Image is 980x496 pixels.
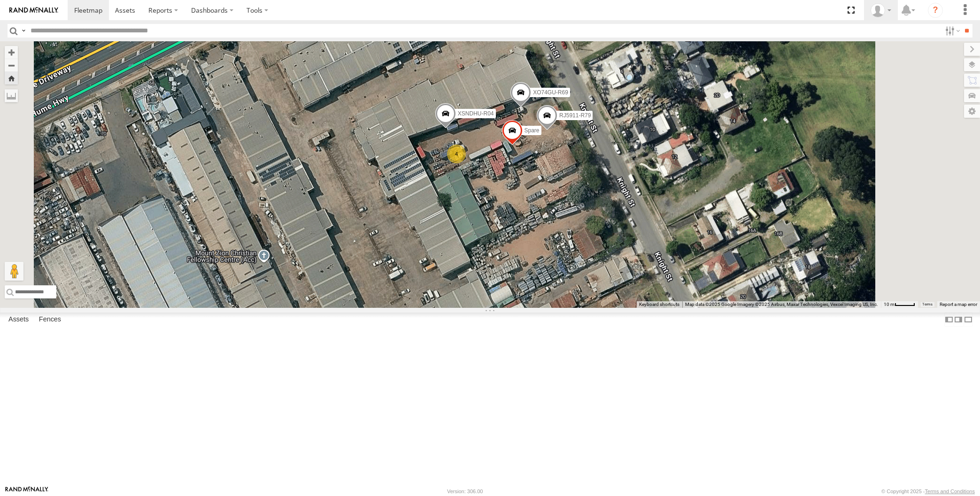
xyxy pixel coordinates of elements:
[5,262,23,281] button: Drag Pegman onto the map to open Street View
[940,302,977,307] a: Report a map error
[9,7,58,14] img: rand-logo.svg
[5,59,18,72] button: Zoom out
[447,145,466,163] div: 4
[964,313,973,326] label: Hide Summary Table
[685,302,878,307] span: Map data ©2025 Google Imagery ©2025 Airbus, Maxar Technologies, Vexcel Imaging US, Inc.
[533,89,568,96] span: XO74GU-R69
[881,488,975,494] div: © Copyright 2025 -
[884,302,895,307] span: 10 m
[4,313,33,326] label: Assets
[457,110,494,117] span: XSNDHU-R04
[881,301,918,308] button: Map Scale: 10 m per 40 pixels
[944,313,954,326] label: Dock Summary Table to the Left
[5,46,18,59] button: Zoom in
[5,89,18,102] label: Measure
[867,3,895,17] div: Quang MAC
[20,24,27,38] label: Search Query
[5,487,48,496] a: Visit our Website
[954,313,963,326] label: Dock Summary Table to the Right
[923,303,933,306] a: Terms (opens in new tab)
[559,112,591,119] span: RJ5911-R79
[928,3,943,18] i: ?
[34,313,66,326] label: Fences
[447,488,483,494] div: Version: 306.00
[925,488,975,494] a: Terms and Conditions
[964,105,980,118] label: Map Settings
[524,127,539,134] span: Spare
[941,24,962,38] label: Search Filter Options
[5,72,18,84] button: Zoom Home
[639,301,679,308] button: Keyboard shortcuts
